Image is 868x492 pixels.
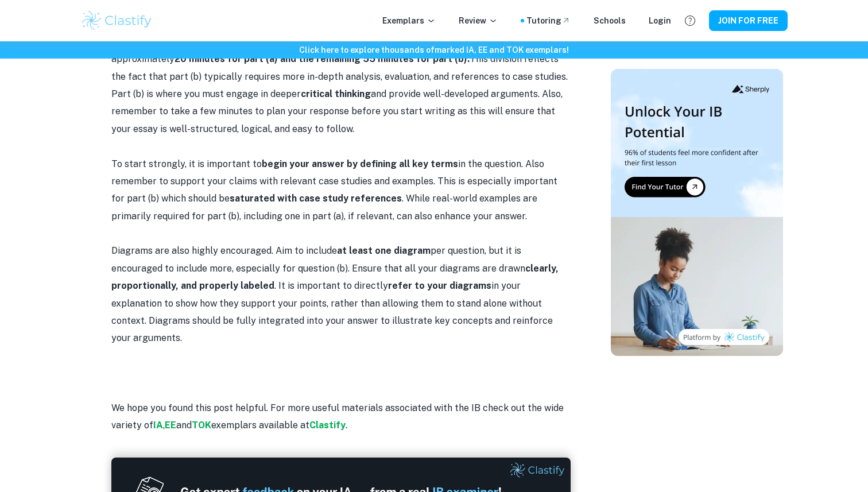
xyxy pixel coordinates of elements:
strong: refer to your diagrams [388,280,491,291]
p: Diagrams are also highly encouraged. Aim to include per question, but it is encouraged to include... [111,242,571,347]
button: JOIN FOR FREE [709,10,788,31]
strong: 20 minutes for part (a) and the remaining 55 minutes for part (b). [175,53,470,64]
img: Clastify logo [80,9,153,32]
strong: critical thinking [301,88,371,99]
a: Login [649,14,671,27]
p: Exemplars [382,14,436,27]
strong: begin your answer by defining all key terms [262,158,458,169]
a: Schools [594,14,626,27]
p: Review [459,14,498,27]
p: We hope you found this post helpful. For more useful materials associated with the IB check out t... [111,400,571,435]
strong: at least one diagram [337,245,431,256]
a: Clastify [309,420,346,431]
p: Effective time management is essential for success in Paper 1. We recommend allocating approximat... [111,33,571,138]
a: Tutoring [526,14,571,27]
img: Thumbnail [611,69,783,356]
a: TOK [192,420,211,431]
button: Help and Feedback [680,11,700,30]
p: To start strongly, it is important to in the question. Also remember to support your claims with ... [111,156,571,226]
a: EE [165,420,176,431]
h6: Click here to explore thousands of marked IA, EE and TOK exemplars ! [2,44,866,56]
strong: saturated with case study references [230,193,402,204]
a: IA [153,420,163,431]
